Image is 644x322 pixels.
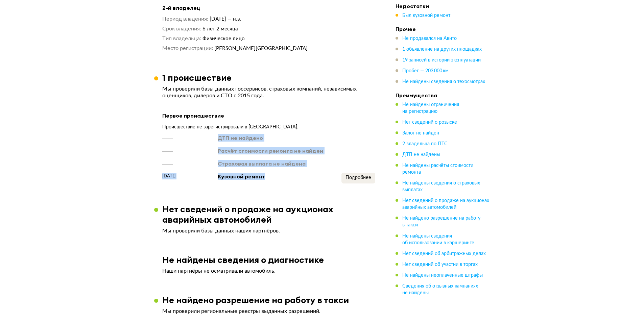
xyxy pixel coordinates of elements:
h4: 2-й владелец [162,4,375,11]
span: Залог не найден [402,131,439,135]
div: Первое происшествие [162,111,375,120]
dt: Срок владения [162,25,201,32]
span: Не найдены неоплаченные штрафы [402,273,483,277]
span: ДТП не найдены [402,152,440,157]
p: Наши партнёры не осматривали автомобиль. [162,268,375,274]
span: 2 владельца по ПТС [402,142,448,146]
span: Нет сведений об арбитражных делах [402,251,486,256]
span: 19 записей в истории эксплуатации [402,58,481,63]
span: Не найдены расчёты стоимости ремонта [402,163,473,175]
button: Подробнее [341,173,375,183]
dt: Период владения [162,16,208,23]
span: 6 лет 2 месяца [202,26,238,31]
span: Не найдено разрешение на работу в такси [402,216,480,227]
h4: Прочее [396,26,490,32]
span: Подробнее [345,175,371,180]
p: Мы проверили базы данных госсервисов, страховых компаний, независимых оценщиков, дилеров и СТО с ... [162,85,375,99]
span: [DATE] [162,173,176,179]
div: Расчёт стоимости ремонта не найден [218,147,323,154]
h3: 1 происшествие [162,72,232,83]
span: Физическое лицо [202,36,245,41]
div: Кузовной ремонт [218,173,265,180]
h4: Недостатки [396,3,490,9]
h3: Не найдено разрешение на работу в такси [162,295,349,305]
span: [DATE] — н.в. [210,17,241,22]
span: Не найдены сведения о страховых выплатах [402,181,480,192]
div: Происшествие не зарегистрировали в [GEOGRAPHIC_DATA]. [162,124,375,130]
h3: Нет сведений о продаже на аукционах аварийных автомобилей [162,204,383,225]
div: ДТП не найдено [218,134,263,142]
span: Нет сведений о продаже на аукционах аварийных автомобилей [402,198,489,210]
div: Страховая выплата не найдена [218,160,306,167]
span: Не продавался на Авито [402,36,457,41]
dt: Тип владельца [162,35,201,42]
span: [PERSON_NAME][GEOGRAPHIC_DATA] [214,46,308,51]
h4: Преимущества [396,92,490,99]
span: Был кузовной ремонт [402,13,450,18]
span: Не найдены ограничения на регистрацию [402,102,459,114]
p: Мы проверили региональные реестры выданных разрешений. [162,308,375,315]
span: Нет сведений об участии в торгах [402,262,478,267]
span: Нет сведений о розыске [402,120,457,125]
span: Не найдены сведения об использовании в каршеринге [402,233,474,245]
dt: Место регистрации [162,45,213,52]
p: Мы проверили базы данных наших партнёров. [162,227,375,234]
span: Пробег — 203 000 км [402,69,449,73]
span: Сведения об отзывных кампаниях не найдены [402,283,478,295]
h3: Не найдены сведения о диагностике [162,254,324,265]
span: 1 объявление на других площадках [402,47,482,52]
span: Не найдены сведения о техосмотрах [402,79,485,84]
